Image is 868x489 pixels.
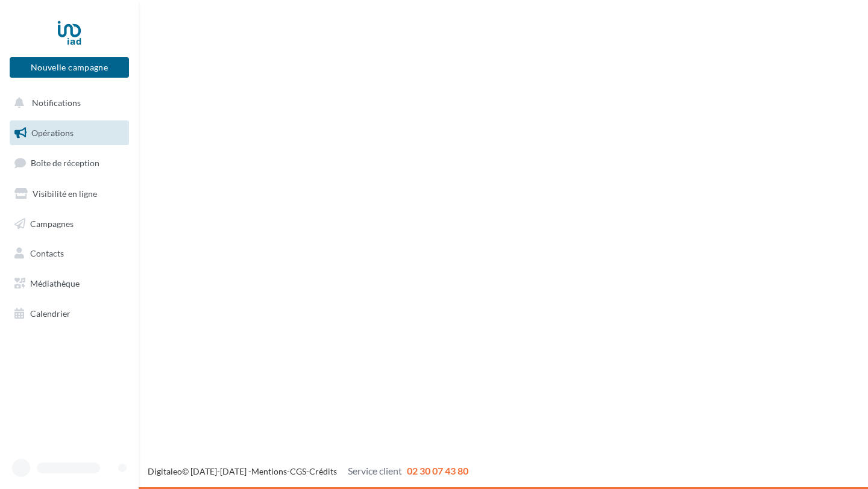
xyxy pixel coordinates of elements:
[7,150,131,176] a: Boîte de réception
[31,128,74,138] span: Opérations
[148,466,468,476] span: © [DATE]-[DATE] - - -
[31,158,99,168] span: Boîte de réception
[309,466,337,476] a: Crédits
[148,466,182,476] a: Digitaleo
[7,241,131,266] a: Contacts
[30,308,71,319] span: Calendrier
[7,90,127,116] button: Notifications
[290,466,306,476] a: CGS
[7,271,131,296] a: Médiathèque
[32,98,81,108] span: Notifications
[30,218,74,228] span: Campagnes
[10,57,129,78] button: Nouvelle campagne
[7,211,131,237] a: Campagnes
[7,181,131,207] a: Visibilité en ligne
[348,465,402,476] span: Service client
[33,188,97,199] span: Visibilité en ligne
[251,466,287,476] a: Mentions
[7,120,131,146] a: Opérations
[30,248,64,258] span: Contacts
[407,465,468,476] span: 02 30 07 43 80
[30,278,80,288] span: Médiathèque
[7,301,131,326] a: Calendrier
